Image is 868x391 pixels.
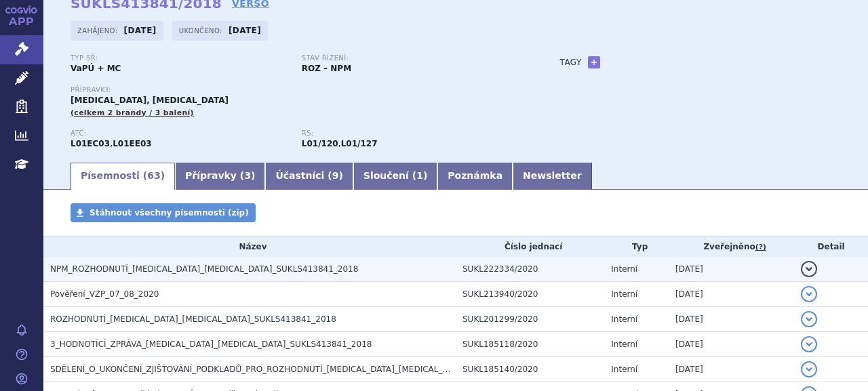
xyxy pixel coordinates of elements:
[456,257,604,282] td: SUKL222334/2020
[244,170,251,181] span: 3
[71,139,110,148] strong: ENKORAFENIB
[669,236,794,257] th: Zveřejněno
[302,139,338,148] strong: enkorafenib
[611,264,637,274] span: Interní
[43,236,456,257] th: Název
[77,25,120,36] span: Zahájeno:
[50,314,336,324] span: ROZHODNUTÍ_BRAFTOVI_MEKTOVI_SUKLS413841_2018
[353,163,437,190] a: Sloučení (1)
[611,339,637,349] span: Interní
[71,203,256,222] a: Stáhnout všechny písemnosti (zip)
[71,163,175,190] a: Písemnosti (63)
[801,336,817,352] button: detail
[669,307,794,332] td: [DATE]
[71,86,533,94] p: Přípravky:
[50,339,372,349] span: 3_HODNOTÍCÍ_ZPRÁVA_BRAFTOVI_MEKTOVI_SUKLS413841_2018
[456,236,604,257] th: Číslo jednací
[113,139,151,148] strong: BINIMETINIB
[71,64,121,73] strong: VaPÚ + MC
[669,257,794,282] td: [DATE]
[588,56,600,68] a: +
[456,357,604,382] td: SUKL185140/2020
[50,289,159,299] span: Pověření_VZP_07_08_2020
[669,357,794,382] td: [DATE]
[604,236,669,257] th: Typ
[669,332,794,357] td: [DATE]
[175,163,265,190] a: Přípravky (3)
[50,264,358,274] span: NPM_ROZHODNUTÍ_BRAFTOVI_MEKTOVI_SUKLS413841_2018
[801,261,817,277] button: detail
[801,311,817,327] button: detail
[801,361,817,377] button: detail
[560,54,582,70] h3: Tagy
[71,108,194,117] span: (celkem 2 brandy / 3 balení)
[513,163,592,190] a: Newsletter
[416,170,423,181] span: 1
[611,365,637,374] span: Interní
[341,139,378,148] strong: binimetinib
[90,208,249,218] span: Stáhnout všechny písemnosti (zip)
[71,54,288,62] p: Typ SŘ:
[302,54,519,62] p: Stav řízení:
[794,236,868,257] th: Detail
[456,332,604,357] td: SUKL185118/2020
[801,286,817,302] button: detail
[302,129,519,138] p: RS:
[71,96,229,105] span: [MEDICAL_DATA], [MEDICAL_DATA]
[124,26,157,35] strong: [DATE]
[71,129,302,150] div: ,
[669,282,794,307] td: [DATE]
[50,365,553,374] span: SDĚLENÍ_O_UKONČENÍ_ZJIŠŤOVÁNÍ_PODKLADŮ_PRO_ROZHODNUTÍ_BRAFTOVI_MEKTOVI_SUKLS413841_2018
[611,289,637,299] span: Interní
[437,163,513,190] a: Poznámka
[456,282,604,307] td: SUKL213940/2020
[302,64,351,73] strong: ROZ – NPM
[71,129,288,138] p: ATC:
[179,25,225,36] span: Ukončeno:
[755,243,766,252] abbr: (?)
[229,26,261,35] strong: [DATE]
[302,129,533,150] div: ,
[456,307,604,332] td: SUKL201299/2020
[147,170,160,181] span: 63
[332,170,339,181] span: 9
[265,163,353,190] a: Účastníci (9)
[611,314,637,324] span: Interní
